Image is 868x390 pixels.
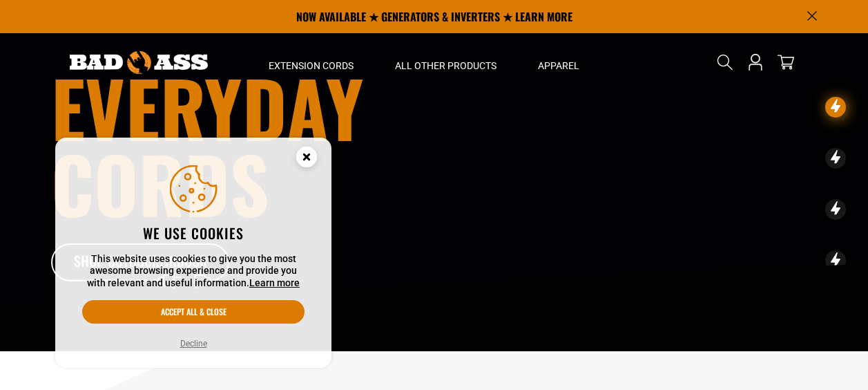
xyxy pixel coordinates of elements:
button: Accept all & close [82,300,305,324]
button: Decline [176,337,211,351]
span: All Other Products [395,59,496,72]
p: This website uses cookies to give you the most awesome browsing experience and provide you with r... [82,253,305,290]
summary: Search [714,51,736,73]
h1: Everyday cords [51,69,511,221]
a: Learn more [249,277,300,288]
h2: We use cookies [82,224,305,242]
summary: Apparel [517,33,600,91]
a: Shop Outdoor/Indoor [51,243,231,282]
summary: Extension Cords [248,33,374,91]
span: Apparel [538,59,579,72]
summary: All Other Products [374,33,517,91]
span: Extension Cords [269,59,354,72]
img: Bad Ass Extension Cords [70,51,208,74]
aside: Cookie Consent [55,138,331,369]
